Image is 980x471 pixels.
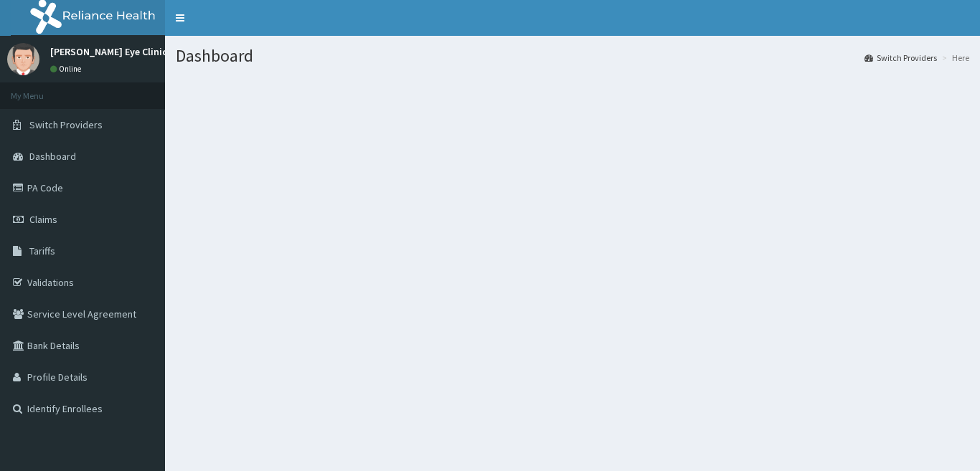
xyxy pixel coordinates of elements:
[7,43,39,75] img: User Image
[50,64,85,74] a: Online
[864,52,937,64] a: Switch Providers
[29,118,103,131] span: Switch Providers
[29,213,57,226] span: Claims
[29,150,76,163] span: Dashboard
[50,47,167,57] p: [PERSON_NAME] Eye Clinic
[29,244,55,257] span: Tariffs
[938,52,969,64] li: Here
[176,47,969,65] h1: Dashboard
